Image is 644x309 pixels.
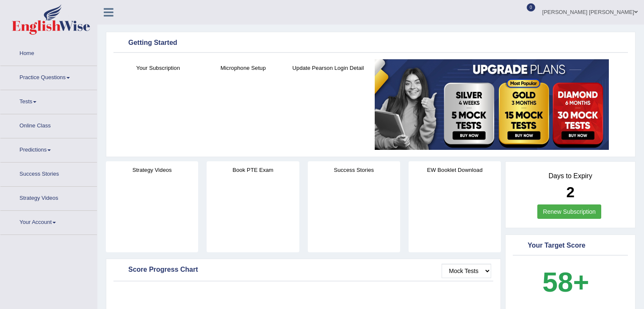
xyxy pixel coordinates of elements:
[0,138,97,160] a: Predictions
[0,187,97,208] a: Strategy Videos
[0,66,97,87] a: Practice Questions
[409,166,501,174] h4: EW Booklet Download
[375,59,609,150] img: small5.jpg
[106,166,198,174] h4: Strategy Videos
[207,166,299,174] h4: Book PTE Exam
[308,166,400,174] h4: Success Stories
[0,163,97,184] a: Success Stories
[537,204,601,219] a: Renew Subscription
[120,63,196,72] h4: Your Subscription
[0,90,97,111] a: Tests
[116,264,491,276] div: Score Progress Chart
[515,240,626,252] div: Your Target Score
[116,37,626,50] div: Getting Started
[515,172,626,180] h4: Days to Expiry
[0,211,97,232] a: Your Account
[566,184,574,200] b: 2
[0,114,97,135] a: Online Class
[290,63,367,72] h4: Update Pearson Login Detail
[527,3,535,11] span: 0
[205,63,282,72] h4: Microphone Setup
[0,42,97,63] a: Home
[542,267,589,298] b: 58+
